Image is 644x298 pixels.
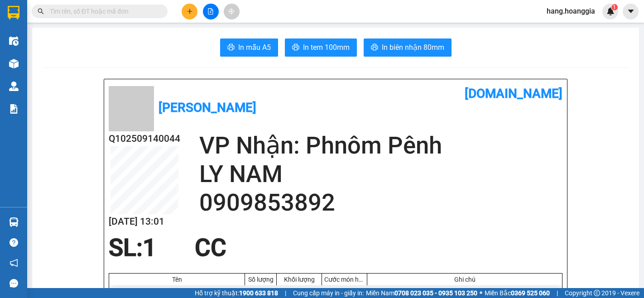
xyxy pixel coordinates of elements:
img: solution-icon [9,104,19,114]
button: file-add [203,4,219,19]
div: Số lượng [247,276,274,283]
div: Cước món hàng [324,276,365,283]
strong: 1900 633 818 [239,289,278,297]
input: Tìm tên, số ĐT hoặc mã đơn [50,6,157,16]
img: warehouse-icon [9,59,19,68]
img: warehouse-icon [9,217,19,227]
span: Cung cấp máy in - giấy in: [293,288,364,298]
img: icon-new-feature [606,7,615,15]
span: aim [228,8,235,14]
h2: [DATE] 13:01 [109,214,180,229]
div: CC [189,234,232,261]
span: | [557,288,558,298]
img: warehouse-icon [9,36,19,46]
span: copyright [594,290,600,296]
span: printer [227,43,235,52]
span: printer [292,43,299,52]
div: Ghi chú [370,276,560,283]
sup: 1 [611,4,618,10]
div: Tên [111,276,242,283]
span: | [285,288,286,298]
span: 1 [143,234,156,262]
h2: 0909853892 [199,188,562,217]
span: caret-down [627,7,635,15]
button: caret-down [623,4,639,19]
h2: Q102509140044 [109,131,180,146]
span: ⚪️ [480,291,482,295]
b: [PERSON_NAME] [159,100,256,115]
span: In tem 100mm [303,42,350,53]
span: Miền Bắc [485,288,550,298]
span: In biên nhận 80mm [382,42,444,53]
span: Hỗ trợ kỹ thuật: [195,288,278,298]
span: message [10,279,18,288]
span: Miền Nam [366,288,477,298]
span: hang.hoanggia [539,5,602,17]
h2: VP Nhận: Phnôm Pênh [199,131,562,160]
strong: 0708 023 035 - 0935 103 250 [394,289,477,297]
div: Khối lượng [279,276,319,283]
span: In mẫu A5 [238,42,271,53]
span: plus [187,8,193,14]
span: SL: [109,234,143,262]
button: plus [182,4,197,19]
span: file-add [207,8,214,14]
span: 1 [613,4,616,10]
button: printerIn mẫu A5 [220,38,278,57]
button: printerIn biên nhận 80mm [364,38,452,57]
span: printer [371,43,378,52]
strong: 0369 525 060 [511,289,550,297]
span: question-circle [10,238,18,247]
span: notification [10,259,18,267]
h2: LY NAM [199,160,562,188]
img: warehouse-icon [9,82,19,91]
button: aim [224,4,240,19]
button: printerIn tem 100mm [285,38,357,57]
img: logo-vxr [8,6,19,19]
span: search [38,8,44,14]
b: [DOMAIN_NAME] [465,86,562,101]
